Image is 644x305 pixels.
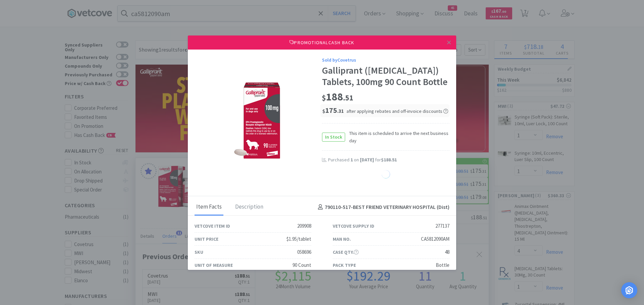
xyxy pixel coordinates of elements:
span: $ [322,108,325,114]
span: 188 [322,90,353,103]
div: 48 [445,248,449,256]
div: 90 Count [292,261,311,269]
div: Case Qty. [333,248,359,256]
div: Open Intercom Messenger [621,282,637,298]
div: Unit of Measure [195,261,233,269]
div: Man No. [333,235,351,243]
span: $ [322,93,326,102]
div: Vetcove Supply ID [333,222,374,230]
span: . 31 [337,108,344,114]
span: 1 [351,157,353,163]
div: 058696 [297,248,311,256]
span: $188.51 [381,157,397,163]
span: after applying rebates and off-invoice discounts [346,108,448,114]
div: SKU [195,248,203,256]
span: . 51 [343,93,353,102]
div: CA5812090AM [421,235,449,243]
div: Pack Type [333,261,356,269]
div: 277137 [435,222,449,230]
div: Unit Price [195,235,218,243]
div: Vetcove Item ID [195,222,230,230]
span: In Stock [322,133,345,141]
div: Item Facts [195,199,223,216]
div: 209908 [297,222,311,230]
div: Promotional Cash Back [188,35,456,50]
div: Sold by Covetrus [322,56,449,64]
h4: 790110-517 - BEST FRIEND VETERINARY HOSPITAL (Dist) [315,203,449,212]
div: $1.95/tablet [286,235,311,243]
img: 8ed9392e097b4c3fadbfebb7cbb5a8cc_277137.png [232,79,284,162]
span: This item is scheduled to arrive the next business day [345,130,449,145]
div: Bottle [436,261,449,269]
span: [DATE] [360,157,374,163]
div: Purchased on for [328,157,449,163]
div: Description [233,199,265,216]
div: Galliprant ([MEDICAL_DATA]) Tablets, 100mg 90 Count Bottle [322,65,449,87]
span: 175 [322,105,344,115]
